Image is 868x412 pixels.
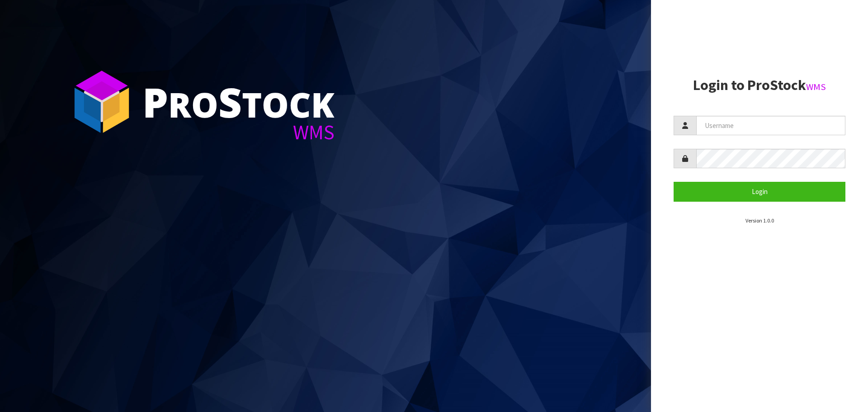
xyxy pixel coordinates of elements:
[218,74,242,129] span: S
[142,74,168,129] span: P
[745,217,774,224] small: Version 1.0.0
[696,116,845,135] input: Username
[674,182,845,201] button: Login
[142,81,335,122] div: ro tock
[142,122,335,142] div: WMS
[806,81,826,93] small: WMS
[674,77,845,93] h2: Login to ProStock
[68,68,136,136] img: ProStock Cube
